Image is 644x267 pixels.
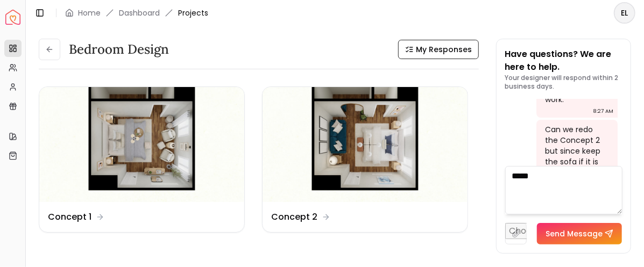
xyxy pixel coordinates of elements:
a: Concept 1Concept 1 [39,86,245,233]
button: Send Message [537,223,622,244]
dd: Concept 1 [48,211,91,223]
img: Spacejoy Logo [5,10,20,25]
button: My Responses [398,40,479,59]
div: Can we redo the Concept 2 but since keep the sofa if it is appropriate? [545,124,607,178]
dd: Concept 2 [271,211,317,223]
a: Spacejoy [5,10,20,25]
div: 8:27 AM [593,106,613,117]
p: Have questions? We are here to help. [505,48,622,74]
span: My Responses [416,44,472,55]
a: Home [78,8,101,18]
span: EL [615,3,634,23]
p: Your designer will respond within 2 business days. [505,74,622,91]
button: EL [614,2,635,24]
h3: Bedroom Design [69,41,169,58]
img: Concept 2 [263,87,468,202]
a: Dashboard [119,8,160,18]
a: Concept 2Concept 2 [262,86,468,233]
img: Concept 1 [39,87,244,202]
nav: breadcrumb [65,8,208,18]
span: Projects [178,8,208,18]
